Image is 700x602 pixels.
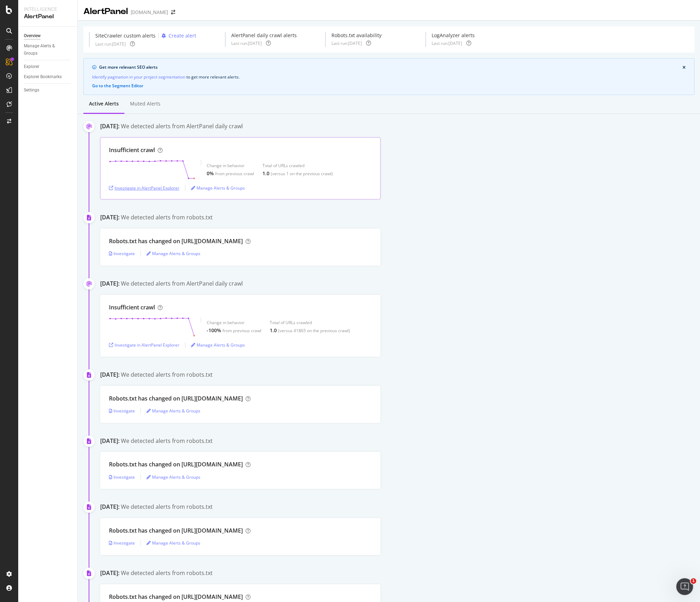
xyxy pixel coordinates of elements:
button: Investigate [109,538,135,549]
div: Get more relevant SEO alerts [99,64,682,70]
div: -100% [207,327,221,334]
div: from previous crawl [215,171,254,177]
div: [DATE]: [100,437,119,445]
a: Manage Alerts & Groups [146,251,200,256]
a: Explorer Bookmarks [24,73,73,81]
div: to get more relevant alerts . [92,73,686,81]
div: Total of URLs crawled [270,320,350,326]
a: Investigate in AlertPanel Explorer [109,342,179,348]
div: Manage Alerts & Groups [191,342,245,348]
div: (versus 1 on the previous crawl) [271,171,333,177]
div: Robots.txt has changed on [URL][DOMAIN_NAME] [109,460,243,468]
button: close banner [681,64,687,71]
div: Explorer [24,63,39,70]
div: 1.0 [270,327,277,334]
button: Investigate in AlertPanel Explorer [109,340,179,351]
div: Change in behavior [207,320,261,326]
button: Manage Alerts & Groups [146,405,200,416]
div: [DATE]: [100,213,119,221]
a: Investigate [109,408,135,414]
button: Manage Alerts & Groups [146,538,200,549]
a: Manage Alerts & Groups [146,540,200,546]
div: AlertPanel [83,6,128,18]
div: Last run: [DATE] [231,40,262,46]
div: [DATE]: [100,280,119,288]
div: AlertPanel daily crawl alerts [231,32,297,39]
span: 1 [691,578,696,584]
a: Explorer [24,63,73,70]
div: Overview [24,32,41,40]
div: We detected alerts from robots.txt [121,371,213,379]
a: Investigate [109,540,135,546]
div: Last run: [DATE] [331,40,362,46]
div: from previous crawl [222,328,261,334]
div: AlertPanel [24,13,72,21]
div: We detected alerts from AlertPanel daily crawl [121,122,243,130]
button: Go to the Segment Editor [92,83,143,88]
button: Manage Alerts & Groups [146,248,200,259]
a: Investigate [109,474,135,480]
div: Settings [24,87,39,94]
div: [DATE]: [100,371,119,379]
a: Investigate in AlertPanel Explorer [109,185,179,191]
div: Robots.txt has changed on [URL][DOMAIN_NAME] [109,527,243,535]
div: Change in behavior [207,163,254,169]
div: info banner [83,58,694,95]
div: Last run: [DATE] [95,41,126,47]
div: Total of URLs crawled [262,163,333,169]
button: Manage Alerts & Groups [191,182,245,193]
div: We detected alerts from robots.txt [121,437,213,445]
div: Muted alerts [130,100,160,107]
a: Manage Alerts & Groups [24,42,73,57]
button: Create alert [159,32,196,40]
div: 1.0 [262,170,269,177]
div: Insufficient crawl [109,303,155,312]
a: Manage Alerts & Groups [146,408,200,414]
div: (versus 41865 on the previous crawl) [278,328,350,334]
div: Robots.txt has changed on [URL][DOMAIN_NAME] [109,395,243,403]
div: We detected alerts from AlertPanel daily crawl [121,280,243,288]
div: Intelligence [24,6,72,13]
div: We detected alerts from robots.txt [121,213,213,221]
button: Investigate [109,405,135,416]
button: Manage Alerts & Groups [146,471,200,483]
a: Settings [24,87,73,94]
div: Robots.txt has changed on [URL][DOMAIN_NAME] [109,593,243,601]
div: Last run: [DATE] [432,40,462,46]
div: arrow-right-arrow-left [171,10,175,15]
div: [DATE]: [100,122,119,130]
a: Manage Alerts & Groups [146,474,200,480]
div: Robots.txt has changed on [URL][DOMAIN_NAME] [109,237,243,245]
a: Investigate [109,251,135,256]
div: Manage Alerts & Groups [24,42,66,57]
div: Robots.txt availability [331,32,382,39]
div: [DOMAIN_NAME] [131,9,168,16]
div: 0% [207,170,214,177]
div: We detected alerts from robots.txt [121,569,213,577]
div: LogAnalyzer alerts [432,32,475,39]
div: SiteCrawler custom alerts [95,32,156,39]
a: Manage Alerts & Groups [191,185,245,191]
div: Active alerts [89,100,119,107]
div: Explorer Bookmarks [24,73,62,81]
iframe: Intercom live chat [676,578,693,595]
a: Overview [24,32,73,40]
div: Create alert [169,32,196,39]
div: [DATE]: [100,503,119,511]
a: Identify pagination in your project segmentation [92,73,185,81]
button: Investigate [109,471,135,483]
div: Insufficient crawl [109,146,155,154]
div: We detected alerts from robots.txt [121,503,213,511]
button: Investigate in AlertPanel Explorer [109,182,179,193]
button: Manage Alerts & Groups [191,340,245,351]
